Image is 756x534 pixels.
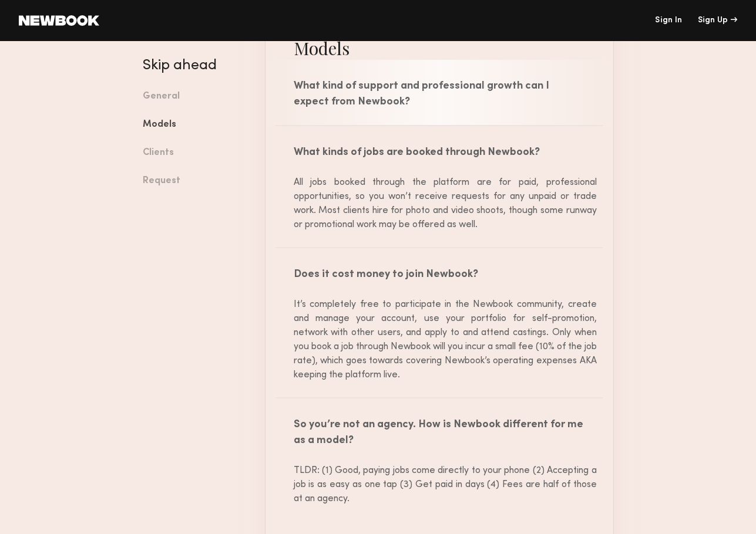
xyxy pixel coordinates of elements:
h4: Skip ahead [143,59,247,73]
div: All jobs booked through the platform are for paid, professional opportunities, so you won’t recei... [282,175,597,232]
div: Sign Up [698,16,737,25]
h4: Models [266,36,613,60]
div: What kind of support and professional growth can I expect from Newbook? [266,60,613,125]
div: What kinds of jobs are booked through Newbook? [266,126,613,175]
a: Models [143,111,247,139]
a: General [143,83,247,111]
a: Request [143,167,247,195]
div: It’s completely free to participate in the Newbook community, create and manage your account, use... [282,298,597,382]
a: Clients [143,139,247,167]
a: Sign In [655,16,682,25]
div: So you’re not an agency. How is Newbook different for me as a model? [266,398,613,464]
div: Does it cost money to join Newbook? [266,248,613,298]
